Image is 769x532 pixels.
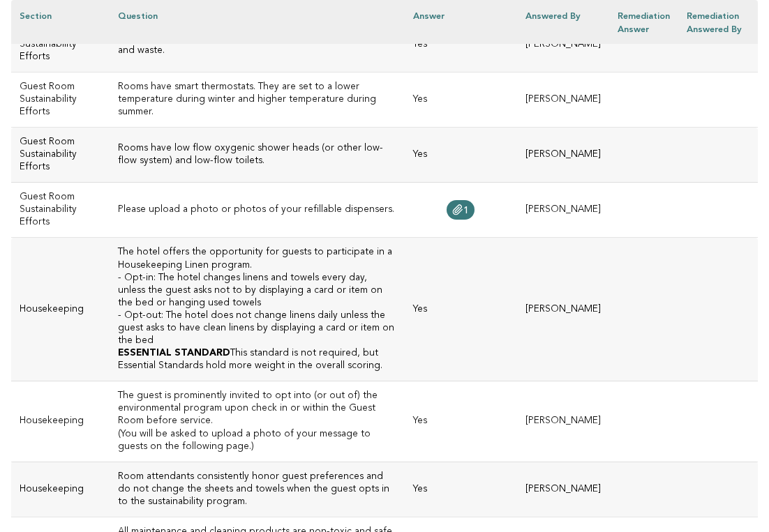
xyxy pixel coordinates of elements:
td: [PERSON_NAME] [517,183,609,238]
h3: Rooms have smart thermostats. They are set to a lower temperature during winter and higher temper... [118,81,396,119]
h3: Rooms have low flow oxygenic shower heads (or other low-flow system) and low-flow toilets. [118,142,396,167]
h3: - Opt-in: The hotel changes linens and towels every day, unless the guest asks not to by displayi... [118,272,396,310]
td: Housekeeping [11,381,110,462]
td: Housekeeping [11,462,110,517]
h3: Please upload a photo or photos of your refillable dispensers. [118,204,396,216]
td: Guest Room Sustainability Efforts [11,183,110,238]
strong: ESSENTIAL STANDARD [118,349,230,358]
td: [PERSON_NAME] [517,72,609,127]
td: Yes [405,462,517,517]
td: Guest Room Sustainability Efforts [11,72,110,127]
td: Yes [405,238,517,381]
p: This standard is not required, but Essential Standards hold more weight in the overall scoring. [118,347,396,372]
td: [PERSON_NAME] [517,462,609,517]
td: [PERSON_NAME] [517,381,609,462]
td: Guest Room Sustainability Efforts [11,128,110,183]
td: Yes [405,128,517,183]
a: 1 [447,200,475,220]
td: Yes [405,72,517,127]
td: [PERSON_NAME] [517,128,609,183]
h3: - Opt-out: The hotel does not change linens daily unless the guest asks to have clean linens by d... [118,310,396,347]
h3: Room attendants consistently honor guest preferences and do not change the sheets and towels when... [118,471,396,508]
span: 1 [463,206,469,215]
h3: The guest is prominently invited to opt into (or out of) the environmental program upon check in ... [118,390,396,427]
h3: The hotel offers the opportunity for guests to participate in a Housekeeping Linen program. [118,246,396,271]
p: (You will be asked to upload a photo of your message to guests on the following page.) [118,428,396,453]
td: Housekeeping [11,238,110,381]
td: Yes [405,381,517,462]
td: [PERSON_NAME] [517,238,609,381]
